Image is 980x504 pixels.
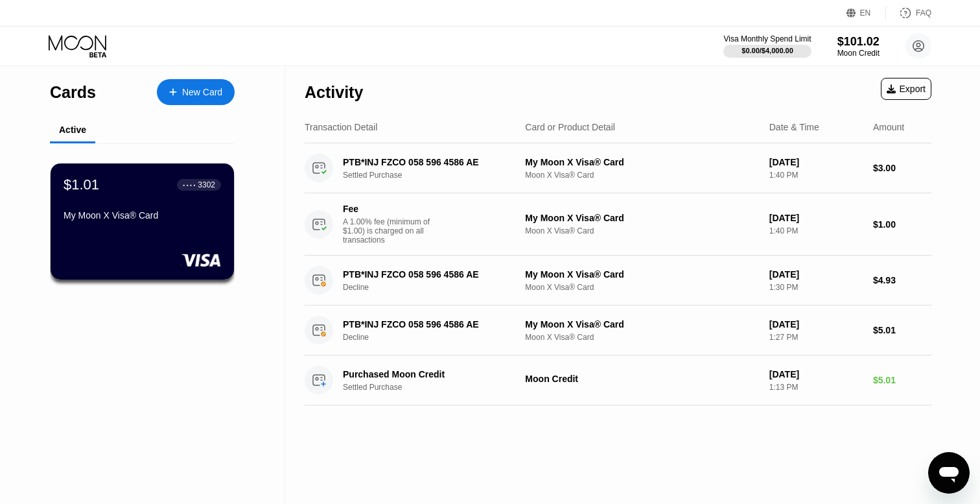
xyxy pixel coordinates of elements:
div: My Moon X Visa® Card [525,157,758,167]
div: ● ● ● ● [183,183,196,187]
div: A 1.00% fee (minimum of $1.00) is charged on all transactions [343,217,440,245]
div: Moon X Visa® Card [525,333,758,342]
div: FAQ [886,6,931,19]
div: FAQ [916,8,931,18]
div: $1.01● ● ● ●3302My Moon X Visa® Card [51,163,234,280]
div: Activity [305,83,363,102]
div: $5.01 [873,325,931,335]
div: EN [860,8,871,18]
div: Decline [343,333,532,342]
div: Amount [873,122,904,132]
div: Moon X Visa® Card [525,171,758,180]
div: [DATE] [769,319,863,330]
div: Moon X Visa® Card [525,283,758,292]
div: $101.02Moon Credit [837,35,880,58]
div: Decline [343,283,532,292]
div: $3.00 [873,163,931,173]
div: Visa Monthly Spend Limit$0.00/$4,000.00 [723,34,811,58]
div: Moon Credit [837,49,880,58]
div: 1:13 PM [769,383,863,392]
div: $4.93 [873,275,931,285]
div: Export [887,84,926,94]
div: 1:27 PM [769,333,863,342]
div: Fee [343,204,434,214]
div: PTB*INJ FZCO 058 596 4586 AEDeclineMy Moon X Visa® CardMoon X Visa® Card[DATE]1:30 PM$4.93 [305,256,931,306]
div: Active [59,125,86,135]
div: $101.02 [837,35,880,49]
div: PTB*INJ FZCO 058 596 4586 AE [343,157,519,167]
div: [DATE] [769,157,863,167]
div: New Card [182,87,222,98]
div: Date & Time [769,122,819,132]
div: Purchased Moon CreditSettled PurchaseMoon Credit[DATE]1:13 PM$5.01 [305,355,931,405]
div: My Moon X Visa® Card [525,319,758,330]
div: $0.00 / $4,000.00 [741,47,793,54]
div: $1.01 [64,176,99,193]
div: FeeA 1.00% fee (minimum of $1.00) is charged on all transactionsMy Moon X Visa® CardMoon X Visa® ... [305,193,931,256]
div: My Moon X Visa® Card [525,269,758,280]
div: Moon Credit [525,374,758,384]
div: [DATE] [769,269,863,280]
div: Card or Product Detail [525,122,615,132]
div: PTB*INJ FZCO 058 596 4586 AESettled PurchaseMy Moon X Visa® CardMoon X Visa® Card[DATE]1:40 PM$3.00 [305,143,931,193]
div: My Moon X Visa® Card [64,210,221,221]
div: Transaction Detail [305,122,377,132]
div: $1.00 [873,219,931,230]
div: PTB*INJ FZCO 058 596 4586 AEDeclineMy Moon X Visa® CardMoon X Visa® Card[DATE]1:27 PM$5.01 [305,306,931,355]
div: Settled Purchase [343,171,532,180]
div: PTB*INJ FZCO 058 596 4586 AE [343,269,519,280]
div: My Moon X Visa® Card [525,213,758,223]
div: 1:40 PM [769,171,863,180]
div: Settled Purchase [343,383,532,392]
iframe: Button to launch messaging window [928,452,970,494]
div: Cards [50,83,96,102]
div: [DATE] [769,369,863,379]
div: 1:40 PM [769,226,863,235]
div: Visa Monthly Spend Limit [723,34,811,43]
div: 3302 [198,180,215,189]
div: EN [846,6,886,19]
div: [DATE] [769,213,863,223]
div: $5.01 [873,375,931,385]
div: New Card [157,79,235,105]
div: Purchased Moon Credit [343,369,519,379]
div: PTB*INJ FZCO 058 596 4586 AE [343,319,519,330]
div: Moon X Visa® Card [525,226,758,235]
div: 1:30 PM [769,283,863,292]
div: Export [881,78,931,100]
